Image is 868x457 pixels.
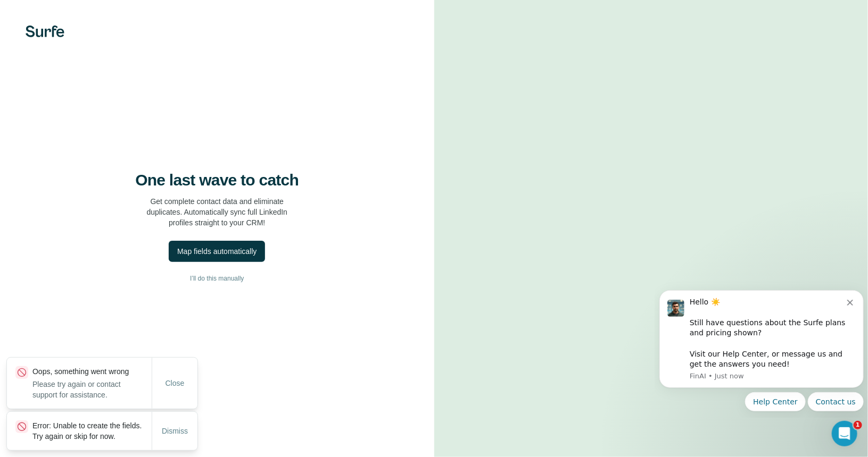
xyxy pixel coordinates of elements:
[162,426,188,436] span: Dismiss
[21,270,413,286] button: I’ll do this manually
[32,420,152,442] p: Error: Unable to create the fields. Try again or skip for now.
[169,241,265,262] button: Map fields automatically
[135,171,299,190] h4: One last wave to catch
[158,374,192,393] button: Close
[146,196,287,228] p: Get complete contact data and eliminate duplicates. Automatically sync full LinkedIn profiles str...
[166,378,185,388] span: Close
[26,26,64,37] img: Surfe's logo
[854,421,862,429] span: 1
[154,421,195,441] button: Dismiss
[32,379,152,400] p: Please try again or contact support for assistance.
[32,366,152,377] p: Oops, something went wrong
[832,421,857,446] iframe: Intercom live chat
[177,246,257,257] div: Map fields automatically
[190,274,244,283] span: I’ll do this manually
[655,281,868,418] iframe: Intercom notifications message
